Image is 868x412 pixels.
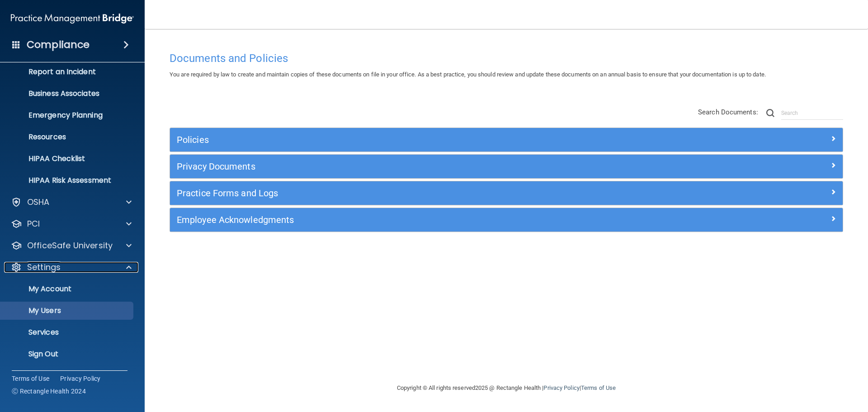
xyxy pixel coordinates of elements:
[698,108,758,116] span: Search Documents:
[11,218,132,229] a: PCI
[781,106,843,120] input: Search
[60,374,101,383] a: Privacy Policy
[27,38,90,51] h4: Compliance
[6,176,129,185] p: HIPAA Risk Assessment
[6,154,129,163] p: HIPAA Checklist
[11,9,134,28] img: PMB logo
[27,240,113,251] p: OfficeSafe University
[6,306,129,315] p: My Users
[177,159,836,174] a: Privacy Documents
[6,328,129,337] p: Services
[170,71,766,78] span: You are required by law to create and maintain copies of these documents on file in your office. ...
[6,133,129,142] p: Resources
[6,350,129,359] p: Sign Out
[11,240,132,251] a: OfficeSafe University
[177,161,668,171] h5: Privacy Documents
[6,67,129,76] p: Report an Incident
[11,197,132,208] a: OSHA
[27,218,40,229] p: PCI
[11,262,132,273] a: Settings
[766,109,774,117] img: ic-search.3b580494.png
[543,384,579,391] a: Privacy Policy
[177,135,668,145] h5: Policies
[27,197,50,208] p: OSHA
[177,213,836,227] a: Employee Acknowledgments
[12,374,49,383] a: Terms of Use
[581,384,616,391] a: Terms of Use
[12,387,86,396] span: Ⓒ Rectangle Health 2024
[341,374,671,403] div: Copyright © All rights reserved 2025 @ Rectangle Health | |
[177,186,836,200] a: Practice Forms and Logs
[27,262,61,273] p: Settings
[170,52,843,64] h4: Documents and Policies
[6,89,129,98] p: Business Associates
[6,284,129,294] p: My Account
[6,111,129,120] p: Emergency Planning
[177,133,836,147] a: Policies
[177,188,668,198] h5: Practice Forms and Logs
[177,215,668,225] h5: Employee Acknowledgments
